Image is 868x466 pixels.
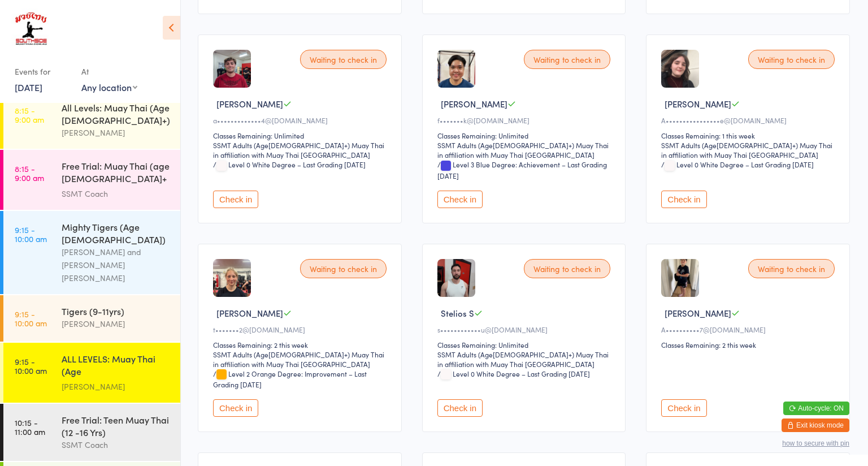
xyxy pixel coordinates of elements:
a: 9:15 -10:00 amTigers (9-11yrs)[PERSON_NAME] [3,295,180,342]
time: 9:15 - 10:00 am [15,309,47,327]
div: Tigers (9-11yrs) [62,305,171,317]
div: a•••••••••••••4@[DOMAIN_NAME] [213,115,390,125]
img: image1667462241.png [437,50,475,88]
button: Check in [661,191,706,208]
button: Auto-cycle: ON [783,402,849,415]
span: [PERSON_NAME] [665,98,731,110]
time: 8:15 - 9:00 am [15,164,44,182]
button: Check in [437,191,483,208]
img: image1748650623.png [661,259,699,297]
div: Free Trial: Muay Thai (age [DEMOGRAPHIC_DATA]+ years) [62,159,171,187]
div: Waiting to check in [748,259,835,278]
div: [PERSON_NAME] [62,317,171,330]
div: SSMT Adults (Age[DEMOGRAPHIC_DATA]+) Muay Thai in affiliation with Muay Thai [GEOGRAPHIC_DATA] [213,140,390,159]
time: 10:15 - 11:00 am [15,418,45,436]
div: A••••••••••••••••e@[DOMAIN_NAME] [661,115,838,125]
div: Waiting to check in [748,50,835,69]
div: Free Trial: Teen Muay Thai (12 -16 Yrs) [62,413,171,438]
span: [PERSON_NAME] [665,307,731,319]
time: 9:15 - 10:00 am [15,357,47,375]
div: Classes Remaining: Unlimited [213,131,390,140]
div: Mighty Tigers (Age [DEMOGRAPHIC_DATA]) [62,221,171,245]
span: Stelios S [441,307,474,319]
a: [DATE] [15,81,42,93]
div: SSMT Coach [62,438,171,451]
button: Check in [437,399,483,417]
span: / Level 0 White Degree – Last Grading [DATE] [213,159,366,169]
button: Check in [213,191,258,208]
div: Classes Remaining: Unlimited [437,131,614,140]
div: SSMT Coach [62,187,171,200]
div: ALL LEVELS: Muay Thai (Age [DEMOGRAPHIC_DATA]+) [62,352,171,380]
img: image1714981557.png [213,259,251,297]
time: 9:15 - 10:00 am [15,225,47,243]
div: Waiting to check in [524,259,610,278]
a: 8:15 -9:00 amFree Trial: Muay Thai (age [DEMOGRAPHIC_DATA]+ years)SSMT Coach [3,150,180,210]
div: SSMT Adults (Age[DEMOGRAPHIC_DATA]+) Muay Thai in affiliation with Muay Thai [GEOGRAPHIC_DATA] [437,349,614,369]
a: 8:15 -9:00 amAll Levels: Muay Thai (Age [DEMOGRAPHIC_DATA]+)[PERSON_NAME] [3,92,180,149]
span: [PERSON_NAME] [441,98,507,110]
span: [PERSON_NAME] [216,307,283,319]
div: Classes Remaining: 2 this week [213,340,390,349]
div: [PERSON_NAME] [62,380,171,393]
a: 9:15 -10:00 amMighty Tigers (Age [DEMOGRAPHIC_DATA])[PERSON_NAME] and [PERSON_NAME] [PERSON_NAME] [3,211,180,294]
div: f•••••••k@[DOMAIN_NAME] [437,115,614,125]
span: [PERSON_NAME] [216,98,283,110]
div: SSMT Adults (Age[DEMOGRAPHIC_DATA]+) Muay Thai in affiliation with Muay Thai [GEOGRAPHIC_DATA] [661,140,838,159]
div: At [81,62,137,81]
div: t•••••••2@[DOMAIN_NAME] [213,325,390,334]
div: All Levels: Muay Thai (Age [DEMOGRAPHIC_DATA]+) [62,101,171,126]
div: Classes Remaining: 1 this week [661,131,838,140]
span: / Level 0 White Degree – Last Grading [DATE] [437,369,590,378]
img: Southside Muay Thai & Fitness [11,8,50,51]
div: [PERSON_NAME] [62,126,171,139]
button: Check in [213,399,258,417]
img: image1746091905.png [661,50,699,88]
div: SSMT Adults (Age[DEMOGRAPHIC_DATA]+) Muay Thai in affiliation with Muay Thai [GEOGRAPHIC_DATA] [437,140,614,159]
div: Classes Remaining: Unlimited [437,340,614,349]
span: / Level 0 White Degree – Last Grading [DATE] [661,159,814,169]
div: Events for [15,62,70,81]
div: Any location [81,81,137,93]
button: how to secure with pin [782,439,849,447]
button: Exit kiosk mode [782,418,849,432]
img: image1748249006.png [437,259,475,297]
div: Classes Remaining: 2 this week [661,340,838,349]
button: Check in [661,399,706,417]
div: s••••••••••••u@[DOMAIN_NAME] [437,325,614,334]
div: Waiting to check in [524,50,610,69]
div: [PERSON_NAME] and [PERSON_NAME] [PERSON_NAME] [62,245,171,284]
img: image1753087362.png [213,50,251,88]
div: A••••••••••7@[DOMAIN_NAME] [661,325,838,334]
a: 10:15 -11:00 amFree Trial: Teen Muay Thai (12 -16 Yrs)SSMT Coach [3,404,180,461]
div: SSMT Adults (Age[DEMOGRAPHIC_DATA]+) Muay Thai in affiliation with Muay Thai [GEOGRAPHIC_DATA] [213,349,390,369]
a: 9:15 -10:00 amALL LEVELS: Muay Thai (Age [DEMOGRAPHIC_DATA]+)[PERSON_NAME] [3,343,180,403]
time: 8:15 - 9:00 am [15,106,44,124]
div: Waiting to check in [300,259,387,278]
div: Waiting to check in [300,50,387,69]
